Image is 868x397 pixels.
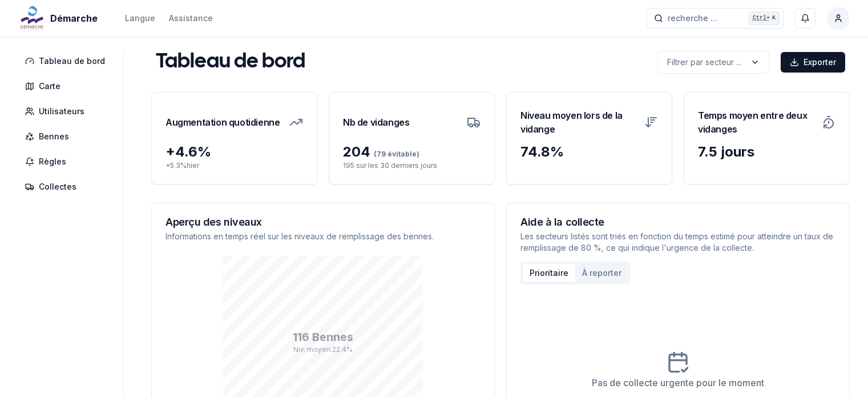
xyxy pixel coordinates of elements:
[18,51,116,71] a: Tableau de bord
[165,143,303,161] div: + 4.6 %
[39,106,84,117] span: Utilisateurs
[169,11,213,25] a: Assistance
[39,131,69,142] span: Bennes
[698,106,815,138] h3: Temps moyen entre deux vidanges
[165,231,481,242] p: Informations en temps réel sur les niveaux de remplissage des bennes.
[18,101,116,122] a: Utilisateurs
[668,13,717,24] span: recherche ...
[520,217,835,227] h3: Aide à la collecte
[165,161,303,170] p: + 5.3 % hier
[50,11,98,25] span: Démarche
[18,76,116,97] a: Carte
[39,81,60,92] span: Carte
[781,52,845,73] button: Exporter
[592,376,764,390] div: Pas de collecte urgente pour le moment
[18,11,102,25] a: Démarche
[520,106,637,138] h3: Niveau moyen lors de la vidange
[523,264,575,282] button: Prioritaire
[667,57,741,68] p: Filtrer par secteur ...
[647,8,784,29] button: recherche ...Ctrl+K
[39,55,105,67] span: Tableau de bord
[575,264,628,282] button: À reporter
[165,217,481,227] h3: Aperçu des niveaux
[698,143,835,161] div: 7.5 jours
[657,51,769,74] button: label
[18,177,116,197] a: Collectes
[343,143,481,161] div: 204
[165,106,280,138] h3: Augmentation quotidienne
[18,126,116,147] a: Bennes
[39,156,66,167] span: Règles
[156,51,305,74] h1: Tableau de bord
[125,13,155,24] div: Langue
[125,11,155,25] button: Langue
[520,231,835,254] p: Les secteurs listés sont triés en fonction du temps estimé pour atteindre un taux de remplissage ...
[370,150,419,158] span: (79 évitable)
[343,161,481,170] p: 195 sur les 30 derniers jours
[520,143,658,161] div: 74.8 %
[39,181,76,193] span: Collectes
[18,151,116,172] a: Règles
[18,5,46,32] img: Démarche Logo
[343,106,409,138] h3: Nb de vidanges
